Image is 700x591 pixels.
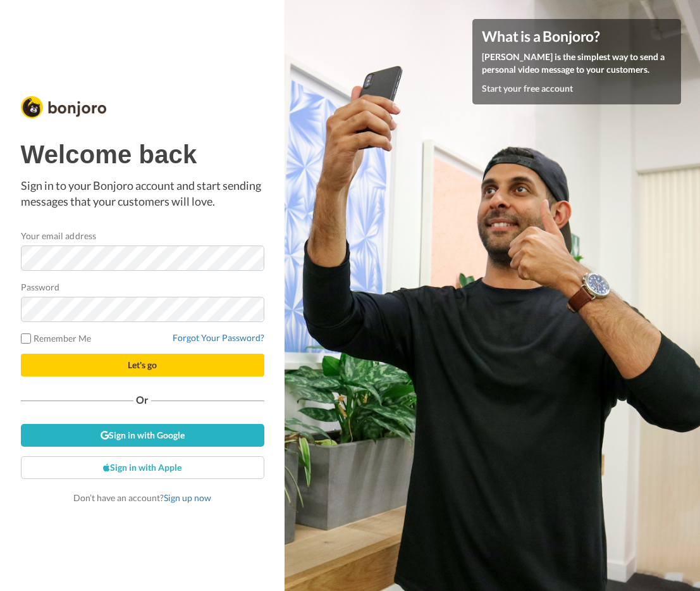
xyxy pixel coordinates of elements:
[21,332,92,345] label: Remember Me
[73,492,211,503] span: Don’t have an account?
[21,140,264,168] h1: Welcome back
[21,424,264,447] a: Sign in with Google
[128,359,157,370] span: Let's go
[164,492,211,503] a: Sign up now
[173,332,264,343] a: Forgot Your Password?
[133,395,151,404] span: Or
[21,333,31,344] input: Remember Me
[21,280,60,294] label: Password
[21,229,96,242] label: Your email address
[21,456,264,479] a: Sign in with Apple
[482,28,672,44] h4: What is a Bonjoro?
[482,83,573,94] a: Start your free account
[482,51,672,76] p: [PERSON_NAME] is the simplest way to send a personal video message to your customers.
[21,354,264,376] button: Let's go
[21,178,264,210] p: Sign in to your Bonjoro account and start sending messages that your customers will love.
